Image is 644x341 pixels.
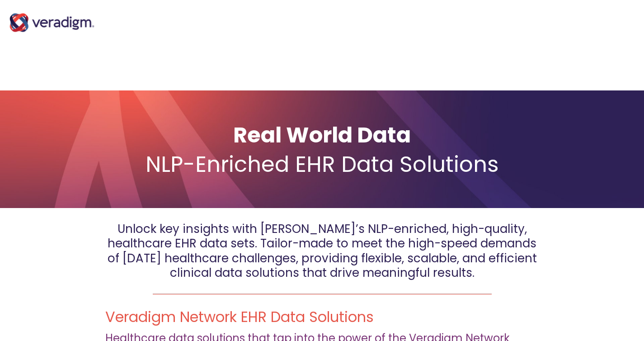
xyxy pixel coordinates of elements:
[108,221,527,252] span: Unlock key insights with [PERSON_NAME]’s NLP-enriched, high-quality, healthcare EHR data sets.
[146,149,499,180] span: NLP-Enriched EHR Data Solutions
[108,235,537,281] span: Tailor-made to meet the high-speed demands of [DATE] healthcare challenges, providing flexible, s...
[233,120,411,150] span: Real World Data
[7,5,97,41] img: Veradigm Logo
[105,307,374,327] span: Veradigm Network EHR Data Solutions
